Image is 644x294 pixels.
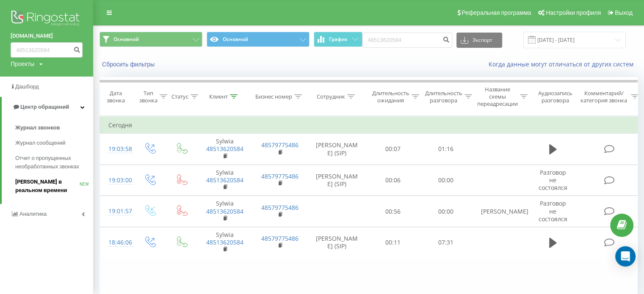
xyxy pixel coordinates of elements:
span: График [329,36,348,42]
div: Аудиозапись разговора [535,90,576,104]
td: Sylwia [197,227,252,258]
div: Статус [171,93,188,100]
div: Бизнес номер [255,93,292,100]
div: Сотрудник [317,93,345,100]
input: Поиск по номеру [11,42,83,58]
div: Длительность разговора [425,90,462,104]
a: 48579775486 [261,141,299,149]
td: Sylwia [197,134,252,165]
div: 19:03:58 [108,141,125,157]
a: 48579775486 [261,172,299,180]
span: Реферальная программа [462,9,531,16]
td: 07:31 [420,227,473,258]
div: Проекты [11,60,34,68]
div: Клиент [209,93,228,100]
div: Название схемы переадресации [477,86,518,107]
td: 01:16 [420,134,473,165]
a: 48579775486 [261,234,299,242]
input: Поиск по номеру [362,33,452,48]
a: Отчет о пропущенных необработанных звонках [15,151,93,174]
td: [PERSON_NAME] (SIP) [307,134,367,165]
button: Основной [207,32,310,47]
img: Ringostat logo [11,8,83,30]
span: Выход [615,9,633,16]
a: [PERSON_NAME] в реальном времениNEW [15,174,93,198]
a: 48513620584 [206,145,243,153]
div: 19:03:00 [108,172,125,189]
td: [PERSON_NAME] (SIP) [307,165,367,196]
div: 19:01:57 [108,203,125,220]
span: Основной [113,36,139,43]
span: Журнал звонков [15,124,60,132]
a: Журнал звонков [15,120,93,135]
button: График [314,32,362,47]
div: Open Intercom Messenger [615,246,636,267]
td: 00:56 [367,196,420,227]
a: Журнал сообщений [15,135,93,151]
td: 00:11 [367,227,420,258]
td: 00:06 [367,165,420,196]
td: 00:00 [420,165,473,196]
td: [PERSON_NAME] [473,196,528,227]
div: Длительность ожидания [372,90,409,104]
span: Разговор не состоялся [539,199,567,223]
div: Комментарий/категория звонка [579,90,629,104]
span: Дашборд [15,83,39,90]
span: [PERSON_NAME] в реальном времени [15,178,80,195]
span: Разговор не состоялся [539,168,567,192]
td: 00:00 [420,196,473,227]
span: Аналитика [19,211,47,217]
a: 48579775486 [261,203,299,212]
td: 00:07 [367,134,420,165]
button: Основной [100,32,202,47]
a: 48513620584 [206,176,243,184]
a: Когда данные могут отличаться от других систем [489,60,638,68]
span: Отчет о пропущенных необработанных звонках [15,154,89,171]
td: Сегодня [100,117,642,134]
span: Настройки профиля [546,9,601,16]
button: Сбросить фильтры [100,60,159,68]
div: Дата звонка [100,90,131,104]
div: Тип звонка [139,90,158,104]
a: Центр обращений [2,97,93,117]
span: Журнал сообщений [15,139,65,147]
a: [DOMAIN_NAME] [11,32,83,40]
button: Экспорт [456,33,502,48]
a: 48513620584 [206,238,243,246]
div: 18:46:06 [108,234,125,251]
td: Sylwia [197,165,252,196]
td: [PERSON_NAME] (SIP) [307,227,367,258]
a: 48513620584 [206,207,243,215]
td: Sylwia [197,196,252,227]
span: Центр обращений [20,104,69,110]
